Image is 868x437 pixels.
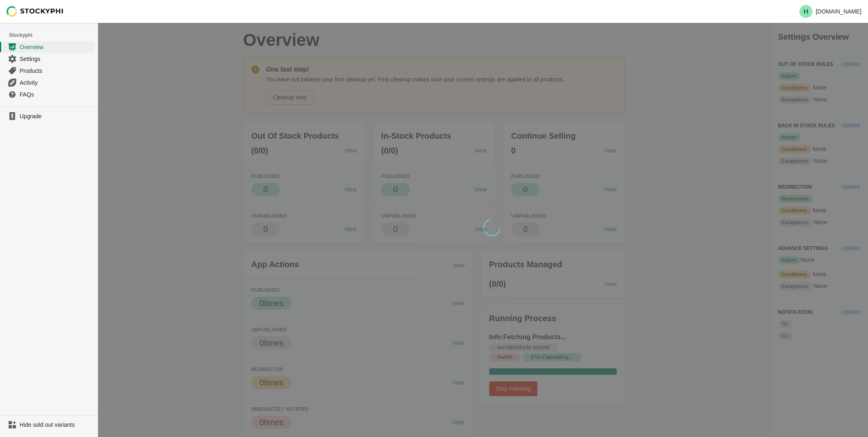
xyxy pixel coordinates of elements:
[3,77,94,88] a: Activity
[3,419,94,430] a: Hide sold out variants
[799,5,812,18] span: Avatar with initials H
[816,8,861,15] p: [DOMAIN_NAME]
[9,31,98,39] span: Stockyphi
[20,79,93,87] span: Activity
[20,90,93,99] span: FAQs
[3,88,94,100] a: FAQs
[20,421,93,429] span: Hide sold out variants
[3,41,94,53] a: Overview
[20,55,93,63] span: Settings
[796,3,865,20] button: Avatar with initials H[DOMAIN_NAME]
[803,8,808,15] text: H
[20,43,93,51] span: Overview
[20,67,93,75] span: Products
[3,53,94,65] a: Settings
[20,112,93,120] span: Upgrade
[3,65,94,77] a: Products
[3,110,94,122] a: Upgrade
[7,6,64,17] img: Stockyphi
